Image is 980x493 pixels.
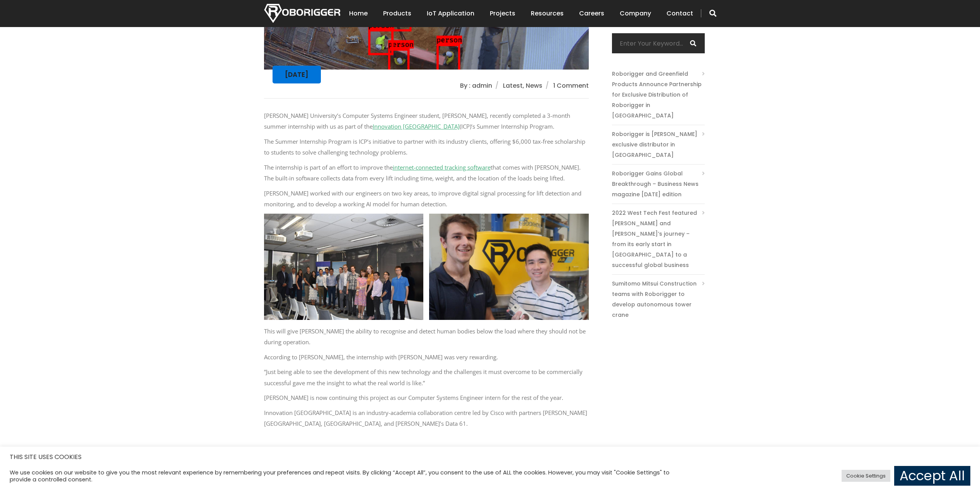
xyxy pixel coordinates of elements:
a: 2022 West Tech Fest featured [PERSON_NAME] and [PERSON_NAME]’s journey – from its early start in ... [612,208,705,270]
a: Roborigger and Greenfield Products Announce Partnership for Exclusive Distribution of Roborigger ... [612,69,705,121]
a: Innovation [GEOGRAPHIC_DATA] [373,122,460,130]
p: Innovation [GEOGRAPHIC_DATA] is an industry-academia collaboration centre led by Cisco with partn... [264,407,589,429]
a: Roborigger Gains Global Breakthrough – Business News magazine [DATE] edition [612,168,705,200]
a: Cookie Settings [842,470,890,482]
img: Nortech [264,4,340,23]
div: We use cookies on our website to give you the most relevant experience by remembering your prefer... [10,469,682,483]
a: Company [620,2,651,25]
a: internet-connected tracking software [393,163,491,171]
p: This will give [PERSON_NAME] the ability to recognise and detect human bodies below the load wher... [264,326,589,348]
a: Roborigger is [PERSON_NAME] exclusive distributor in [GEOGRAPHIC_DATA] [612,129,705,160]
a: Contact [666,2,693,25]
p: The internship is part of an effort to improve the that comes with [PERSON_NAME]. The built-in so... [264,162,589,184]
p: [PERSON_NAME] University’s Computer Systems Engineer student, [PERSON_NAME], recently completed a... [264,110,589,132]
a: Careers [579,2,604,25]
p: “Just being able to see the development of this new technology and the challenges it must overcom... [264,366,589,388]
li: Latest, News [503,80,547,91]
li: 1 Comment [553,80,589,91]
p: [PERSON_NAME] is now continuing this project as our Computer Systems Engineer intern for the rest... [264,392,589,403]
div: [DATE] [273,66,321,83]
a: Products [383,2,411,25]
input: Enter Your Keyword... [612,33,705,53]
li: By : admin [460,80,497,91]
a: Projects [490,2,515,25]
p: [PERSON_NAME] worked with our engineers on two key areas, to improve digital signal processing fo... [264,188,589,210]
p: The Summer Internship Program is ICP’s initiative to partner with its industry clients, offering ... [264,136,589,158]
a: Home [349,2,368,25]
a: Resources [531,2,564,25]
a: Accept All [894,466,970,486]
p: According to [PERSON_NAME], the internship with [PERSON_NAME] was very rewarding. [264,352,589,363]
a: IoT Application [427,2,474,25]
h5: THIS SITE USES COOKIES [10,452,970,462]
a: Sumitomo Mitsui Construction teams with Roborigger to develop autonomous tower crane [612,279,705,320]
